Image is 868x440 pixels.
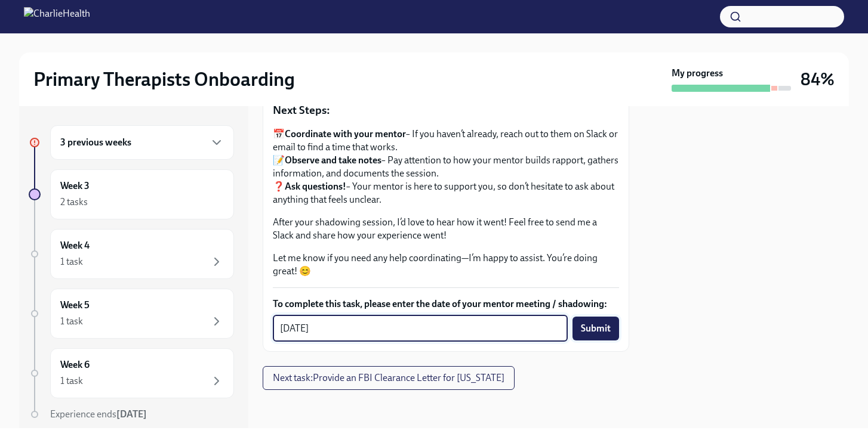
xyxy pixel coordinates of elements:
[60,315,83,328] div: 1 task
[273,372,504,384] span: Next task : Provide an FBI Clearance Letter for [US_STATE]
[273,216,619,242] p: After your shadowing session, I’d love to hear how it went! Feel free to send me a Slack and shar...
[60,358,90,371] h6: Week 6
[60,239,90,252] h6: Week 4
[280,321,561,336] textarea: [DATE]
[285,181,346,192] strong: Ask questions!
[672,67,723,80] strong: My progress
[273,128,619,206] p: 📅 – If you haven’t already, reach out to them on Slack or email to find a time that works. 📝 – Pa...
[116,408,147,420] strong: [DATE]
[273,298,619,311] label: To complete this task, please enter the date of your mentor meeting / shadowing:
[60,255,83,268] div: 1 task
[60,196,88,209] div: 2 tasks
[285,128,406,140] strong: Coordinate with your mentor
[29,169,234,219] a: Week 32 tasks
[285,154,381,166] strong: Observe and take notes
[273,252,619,278] p: Let me know if you need any help coordinating—I’m happy to assist. You’re doing great! 😊
[801,69,835,90] h3: 84%
[33,67,295,91] h2: Primary Therapists Onboarding
[29,229,234,279] a: Week 41 task
[50,408,147,420] span: Experience ends
[60,299,90,312] h6: Week 5
[29,348,234,398] a: Week 61 task
[273,103,619,118] p: Next Steps:
[60,179,90,193] h6: Week 3
[29,289,234,339] a: Week 51 task
[581,323,611,334] span: Submit
[50,125,234,160] div: 3 previous weeks
[60,136,131,149] h6: 3 previous weeks
[263,366,515,390] button: Next task:Provide an FBI Clearance Letter for [US_STATE]
[572,317,619,340] button: Submit
[60,374,83,388] div: 1 task
[24,7,90,26] img: CharlieHealth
